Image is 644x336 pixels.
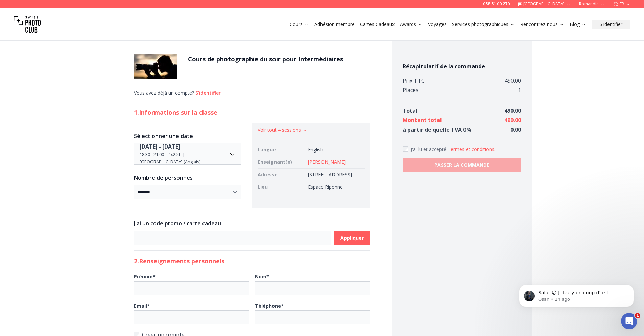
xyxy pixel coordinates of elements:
[255,273,269,280] b: Nom *
[134,174,241,182] h3: Nombre de personnes
[290,21,309,28] a: Cours
[434,162,490,169] b: PASSER LA COMMANDE
[403,76,425,85] div: Prix TTC
[567,20,589,29] button: Blog
[14,11,41,38] img: Swiss photo club
[134,90,370,96] div: Vous avez déjà un compte?
[360,21,395,28] a: Cartes Cadeaux
[403,85,419,95] div: Places
[403,62,521,70] h4: Récapitulatif de la commande
[188,54,343,64] h1: Cours de photographie du soir pour Intermédiaires
[134,108,370,117] h2: 1. Informations sur la classe
[452,21,515,28] a: Services photographiques
[518,20,567,29] button: Rencontrez-nous
[483,1,510,7] a: 058 51 00 270
[334,231,370,245] button: Appliquer
[504,116,521,124] span: 490.00
[258,156,305,169] td: Enseignant(e)
[397,20,425,29] button: Awards
[635,313,640,318] span: 1
[134,273,156,280] b: Prénom *
[505,76,521,85] div: 490.00
[357,20,397,29] button: Cartes Cadeaux
[305,143,365,156] td: English
[570,21,586,28] a: Blog
[258,127,307,133] button: Voir tout 4 sessions
[134,303,150,309] b: Email *
[520,21,564,28] a: Rencontrez-nous
[403,146,408,152] input: Accept terms
[308,159,346,165] a: [PERSON_NAME]
[134,256,370,266] h2: 2. Renseignements personnels
[305,181,365,194] td: Espace Riponne
[403,125,471,134] div: à partir de quelle TVA 0 %
[195,90,221,96] button: S'identifier
[449,20,518,29] button: Services photographiques
[400,21,423,28] a: Awards
[134,132,241,140] h3: Sélectionner une date
[411,146,448,152] span: J'ai lu et accepté
[134,54,177,79] img: Cours de photographie du soir pour Intermédiaires
[314,21,355,28] a: Adhésion membre
[255,310,371,324] input: Téléphone*
[621,313,637,329] iframe: Intercom live chat
[258,181,305,194] td: Lieu
[518,85,521,95] div: 1
[134,143,241,165] button: Date
[403,106,418,115] div: Total
[403,115,442,125] div: Montant total
[312,20,357,29] button: Adhésion membre
[134,219,370,227] h3: J'ai un code promo / carte cadeau
[428,21,447,28] a: Voyages
[287,20,312,29] button: Cours
[509,270,644,318] iframe: Intercom notifications message
[255,303,284,309] b: Téléphone *
[134,310,249,324] input: Email*
[403,158,521,172] button: PASSER LA COMMANDE
[504,107,521,114] span: 490.00
[258,169,305,181] td: Adresse
[425,20,449,29] button: Voyages
[592,20,630,29] button: S'identifier
[258,143,305,156] td: Langue
[340,234,364,241] b: Appliquer
[448,146,495,153] button: Accept termsJ'ai lu et accepté
[305,169,365,181] td: [STREET_ADDRESS]
[510,126,521,133] span: 0.00
[134,281,249,295] input: Prénom*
